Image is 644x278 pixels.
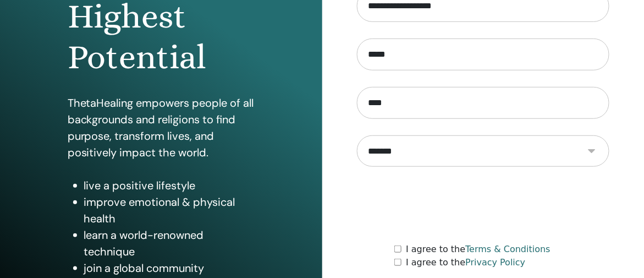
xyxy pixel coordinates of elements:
li: improve emotional & physical health [84,194,255,227]
label: I agree to the [406,256,525,269]
a: Privacy Policy [465,257,525,268]
p: ThetaHealing empowers people of all backgrounds and religions to find purpose, transform lives, a... [68,95,255,161]
li: learn a world-renowned technique [84,227,255,260]
iframe: reCAPTCHA [399,183,566,226]
li: live a positive lifestyle [84,177,255,194]
li: join a global community [84,260,255,276]
a: Terms & Conditions [465,244,550,254]
label: I agree to the [406,243,551,256]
